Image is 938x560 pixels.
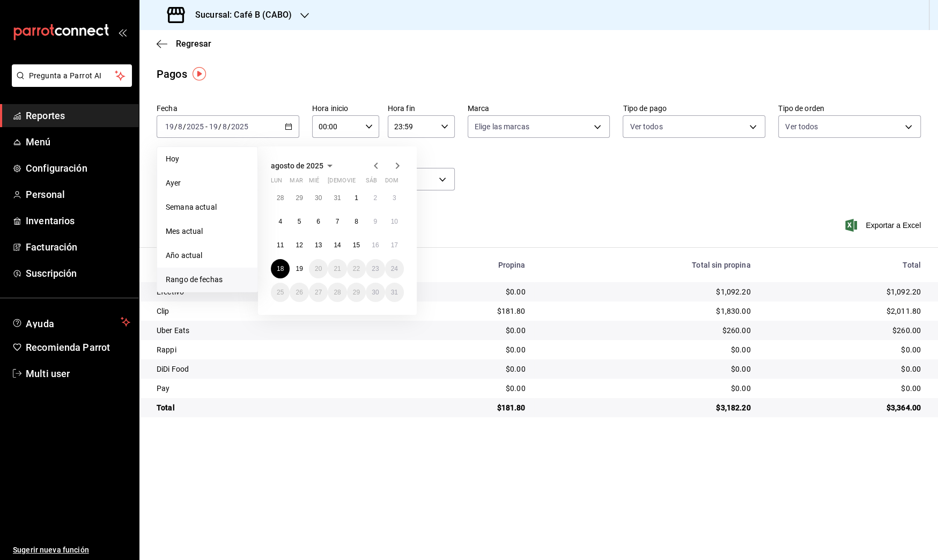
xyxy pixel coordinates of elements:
[166,226,249,237] span: Mes actual
[328,235,346,255] button: 14 de agosto de 2025
[768,325,921,336] div: $260.00
[407,344,525,355] div: $0.00
[334,241,341,249] abbr: 14 de agosto de 2025
[391,218,398,225] abbr: 10 de agosto de 2025
[768,364,921,374] div: $0.00
[157,105,299,112] label: Fecha
[543,325,751,336] div: $260.00
[227,122,231,131] span: /
[366,283,385,302] button: 30 de agosto de 2025
[26,135,130,149] span: Menú
[193,67,206,80] button: Tooltip marker
[290,212,308,231] button: 5 de agosto de 2025
[157,364,390,374] div: DiDi Food
[543,383,751,394] div: $0.00
[157,66,187,82] div: Pagos
[290,283,308,302] button: 26 de agosto de 2025
[118,28,127,36] button: open_drawer_menu
[315,241,322,249] abbr: 13 de agosto de 2025
[768,261,921,269] div: Total
[468,105,610,112] label: Marca
[26,340,130,355] span: Recomienda Parrot
[165,122,174,131] input: --
[768,286,921,297] div: $1,092.20
[373,194,377,202] abbr: 2 de agosto de 2025
[385,235,404,255] button: 17 de agosto de 2025
[277,289,284,296] abbr: 25 de agosto de 2025
[218,122,221,131] span: /
[475,121,529,132] span: Elige las marcas
[353,241,360,249] abbr: 15 de agosto de 2025
[26,108,130,123] span: Reportes
[271,235,290,255] button: 11 de agosto de 2025
[166,250,249,261] span: Año actual
[543,344,751,355] div: $0.00
[347,177,356,188] abbr: viernes
[13,544,130,556] span: Sugerir nueva función
[391,241,398,249] abbr: 17 de agosto de 2025
[407,286,525,297] div: $0.00
[296,241,302,249] abbr: 12 de agosto de 2025
[271,259,290,278] button: 18 de agosto de 2025
[26,366,130,381] span: Multi user
[407,364,525,374] div: $0.00
[271,159,336,172] button: agosto de 2025
[385,212,404,231] button: 10 de agosto de 2025
[309,177,319,188] abbr: miércoles
[271,283,290,302] button: 25 de agosto de 2025
[347,235,366,255] button: 15 de agosto de 2025
[205,122,208,131] span: -
[336,218,339,225] abbr: 7 de agosto de 2025
[222,122,227,131] input: --
[231,122,249,131] input: ----
[543,402,751,413] div: $3,182.20
[334,194,341,202] abbr: 31 de julio de 2025
[328,259,346,278] button: 21 de agosto de 2025
[385,259,404,278] button: 24 de agosto de 2025
[290,177,302,188] abbr: martes
[407,306,525,316] div: $181.80
[630,121,662,132] span: Ver todos
[353,289,360,296] abbr: 29 de agosto de 2025
[366,212,385,231] button: 9 de agosto de 2025
[366,177,377,188] abbr: sábado
[768,383,921,394] div: $0.00
[166,202,249,213] span: Semana actual
[778,105,921,112] label: Tipo de orden
[785,121,818,132] span: Ver todos
[407,261,525,269] div: Propina
[26,240,130,254] span: Facturación
[187,9,292,21] h3: Sucursal: Café B (CABO)
[315,194,322,202] abbr: 30 de julio de 2025
[366,259,385,278] button: 23 de agosto de 2025
[385,188,404,208] button: 3 de agosto de 2025
[366,235,385,255] button: 16 de agosto de 2025
[166,274,249,285] span: Rango de fechas
[209,122,218,131] input: --
[26,315,116,328] span: Ayuda
[186,122,204,131] input: ----
[847,219,921,232] button: Exportar a Excel
[334,265,341,272] abbr: 21 de agosto de 2025
[290,188,308,208] button: 29 de julio de 2025
[543,261,751,269] div: Total sin propina
[26,213,130,228] span: Inventarios
[8,78,132,89] a: Pregunta a Parrot AI
[271,177,282,188] abbr: lunes
[157,402,390,413] div: Total
[407,383,525,394] div: $0.00
[407,325,525,336] div: $0.00
[366,188,385,208] button: 2 de agosto de 2025
[393,194,396,202] abbr: 3 de agosto de 2025
[391,265,398,272] abbr: 24 de agosto de 2025
[271,188,290,208] button: 28 de julio de 2025
[309,259,328,278] button: 20 de agosto de 2025
[328,212,346,231] button: 7 de agosto de 2025
[328,283,346,302] button: 28 de agosto de 2025
[407,402,525,413] div: $181.80
[26,187,130,202] span: Personal
[296,194,302,202] abbr: 29 de julio de 2025
[290,259,308,278] button: 19 de agosto de 2025
[277,194,284,202] abbr: 28 de julio de 2025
